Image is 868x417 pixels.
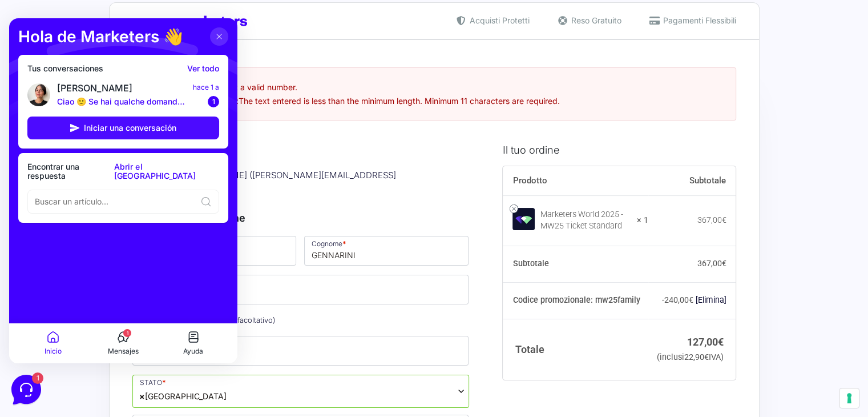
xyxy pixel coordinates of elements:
[503,166,648,196] th: Prodotto
[18,46,94,55] span: Tus conversaciones
[648,282,736,319] td: -
[697,215,726,224] bdi: 367,00
[657,352,724,362] small: (inclusi IVA)
[637,215,648,226] strong: × 1
[688,295,693,304] span: €
[35,328,53,338] p: Inicio
[139,390,227,402] span: Spagna
[684,352,709,362] span: 22,90
[199,78,210,89] span: 1
[139,390,145,402] span: ×
[48,78,177,89] p: Ciao 🙂 Se hai qualche domanda siamo qui per aiutarti!
[503,142,736,158] h3: Il tuo ordine
[503,282,648,319] th: Codice promozionale: mw25family
[105,144,210,162] a: Abrir el [GEOGRAPHIC_DATA]
[687,336,724,348] bdi: 127,00
[660,14,736,26] span: Pagamenti Flessibili
[48,64,177,75] span: [PERSON_NAME]
[132,210,469,226] h3: Dettagli di fatturazione
[304,236,469,266] input: Cognome *
[721,215,726,224] span: €
[467,14,530,26] span: Acquisti Protetti
[132,375,469,408] span: Spagna
[9,18,237,363] iframe: Customerly Messenger
[503,319,648,380] th: Totale
[568,14,621,26] span: Reso Gratuito
[648,166,736,196] th: Subtotale
[9,312,79,338] button: Inicio
[26,178,187,189] input: Buscar un artículo...
[128,166,473,198] div: Bentornato [PERSON_NAME] ( [PERSON_NAME][EMAIL_ADDRESS][DOMAIN_NAME] )
[839,388,859,408] button: Le tue preferenze relative al consenso per le tecnologie di tracciamento
[132,275,469,304] input: Telefono *
[695,295,726,304] a: Rimuovi il codice promozionale mw25family
[114,311,122,319] span: 1
[18,144,105,162] span: Encontrar una respuesta
[132,336,469,366] input: Ragione Sociale *
[704,352,709,362] span: €
[132,142,469,158] h3: Informazioni Cliente
[540,209,629,232] div: Marketers World 2025 - MW25 Ticket Standard
[9,372,43,407] iframe: Customerly Messenger Launcher
[664,295,693,304] span: 240,00
[99,328,130,338] p: Mensajes
[144,95,724,107] li: The text entered is less than the minimum length. Minimum 11 characters are required.
[18,65,41,88] img: dark
[75,105,167,114] span: Iniciar una conversación
[235,315,276,324] span: (facoltativo)
[79,312,150,338] button: 1Mensajes
[149,312,219,338] button: Ayuda
[174,328,194,338] p: Ayuda
[178,46,210,55] a: Ver todo
[144,81,724,93] li: is not a valid number.
[718,336,724,348] span: €
[18,98,210,121] button: Iniciar una conversación
[503,246,648,283] th: Subtotale
[184,64,210,74] p: hace 1 a
[697,259,726,268] bdi: 367,00
[721,259,726,268] span: €
[14,59,215,94] a: [PERSON_NAME]Ciao 🙂 Se hai qualche domanda siamo qui per aiutarti!hace 1 a1
[512,208,535,230] img: Marketers World 2025 - MW25 Ticket Standard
